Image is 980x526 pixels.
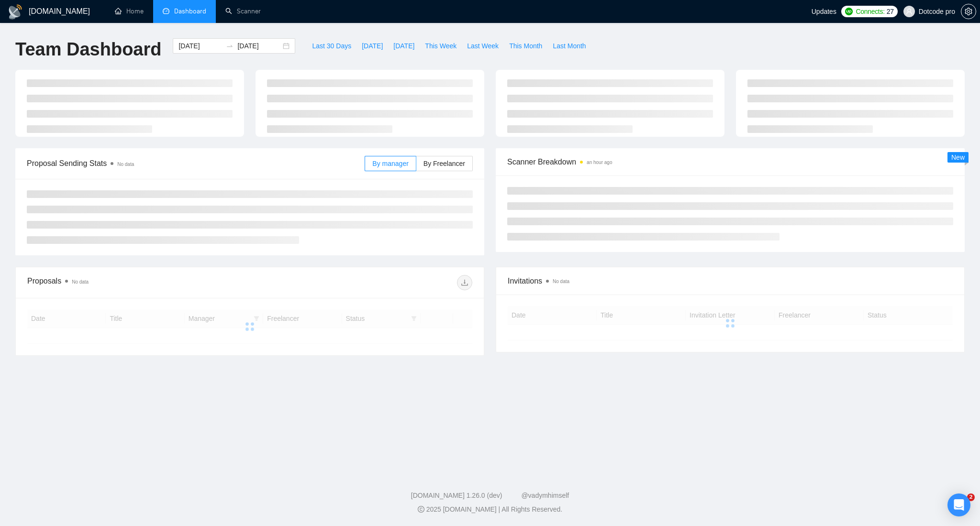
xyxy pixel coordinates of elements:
[178,41,222,51] input: Start date
[356,38,388,54] button: [DATE]
[8,504,972,515] div: 2025 [DOMAIN_NAME] | All Rights Reserved.
[553,279,569,284] span: No data
[425,41,457,51] span: This Week
[388,38,420,54] button: [DATE]
[226,42,234,50] span: to
[845,8,853,15] img: upwork-logo.png
[812,8,836,15] span: Updates
[362,41,383,51] span: [DATE]
[961,8,976,15] span: setting
[504,38,547,54] button: This Month
[856,6,884,17] span: Connects:
[174,7,206,15] span: Dashboard
[117,162,134,167] span: No data
[553,41,586,51] span: Last Month
[507,156,953,168] span: Scanner Breakdown
[8,4,23,20] img: logo
[420,38,462,54] button: This Week
[587,160,612,165] time: an hour ago
[967,493,975,501] span: 2
[418,506,424,513] span: copyright
[961,4,976,19] button: setting
[947,493,970,516] div: Open Intercom Messenger
[372,160,408,167] span: By manager
[411,492,502,499] a: [DOMAIN_NAME] 1.26.0 (dev)
[72,279,89,285] span: No data
[462,38,504,54] button: Last Week
[312,41,351,51] span: Last 30 Days
[423,160,465,167] span: By Freelancer
[951,153,965,161] span: New
[887,6,894,17] span: 27
[393,41,414,51] span: [DATE]
[467,41,499,51] span: Last Week
[521,492,569,499] a: @vadymhimself
[237,41,281,51] input: End date
[226,42,234,50] span: swap-right
[27,157,365,169] span: Proposal Sending Stats
[961,8,976,15] a: setting
[307,38,356,54] button: Last 30 Days
[906,8,913,15] span: user
[15,38,161,61] h1: Team Dashboard
[509,41,542,51] span: This Month
[547,38,591,54] button: Last Month
[115,7,144,15] a: homeHome
[27,275,250,290] div: Proposals
[163,8,169,14] span: dashboard
[508,275,953,287] span: Invitations
[225,7,261,15] a: searchScanner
